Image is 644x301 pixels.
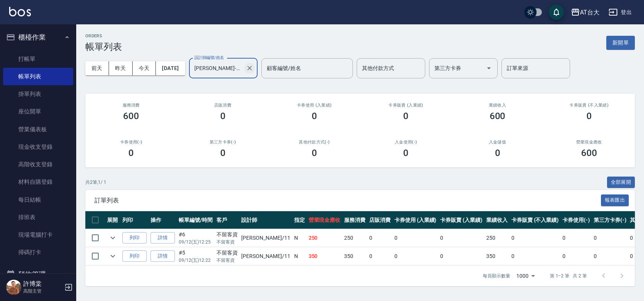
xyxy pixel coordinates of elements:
[367,247,392,265] td: 0
[553,140,626,145] h2: 營業現金應收
[561,247,592,265] td: 0
[3,103,73,120] a: 座位開單
[194,55,224,61] label: 設計師編號/姓名
[592,247,628,265] td: 0
[3,264,73,284] button: 預約管理
[509,247,561,265] td: 0
[438,247,484,265] td: 0
[177,247,215,265] td: #5
[312,148,317,158] h3: 0
[601,194,629,206] button: 報表匯出
[278,140,351,145] h2: 其他付款方式(-)
[3,138,73,156] a: 現金收支登錄
[186,103,259,108] h2: 店販消費
[561,211,592,229] th: 卡券使用(-)
[23,280,62,288] h5: 許博棠
[122,232,147,244] button: 列印
[438,229,484,247] td: 0
[484,211,509,229] th: 業績收入
[438,211,484,229] th: 卡券販賣 (入業績)
[392,211,439,229] th: 卡券使用 (入業績)
[95,140,168,145] h2: 卡券使用(-)
[586,111,592,121] h3: 0
[151,232,175,244] a: 詳情
[216,249,238,257] div: 不留客資
[307,247,343,265] td: 350
[85,33,122,38] h2: ORDERS
[561,229,592,247] td: 0
[95,103,168,108] h3: 服務消費
[292,229,307,247] td: N
[179,257,213,264] p: 09/12 (五) 12:22
[342,229,367,247] td: 250
[342,211,367,229] th: 服務消費
[85,61,109,75] button: 前天
[220,148,226,158] h3: 0
[367,229,392,247] td: 0
[392,229,439,247] td: 0
[484,247,509,265] td: 350
[403,111,409,121] h3: 0
[312,111,317,121] h3: 0
[95,197,601,204] span: 訂單列表
[186,140,259,145] h2: 第三方卡券(-)
[550,272,587,279] p: 第 1–2 筆 共 2 筆
[123,111,139,121] h3: 600
[509,229,561,247] td: 0
[369,103,442,108] h2: 卡券販賣 (入業績)
[367,211,392,229] th: 店販消費
[239,229,292,247] td: [PERSON_NAME] /11
[483,62,495,74] button: Open
[278,103,351,108] h2: 卡券使用 (入業績)
[151,250,175,262] a: 詳情
[490,111,506,121] h3: 600
[220,111,226,121] h3: 0
[109,61,133,75] button: 昨天
[307,229,343,247] td: 250
[3,85,73,103] a: 掛單列表
[85,179,106,186] p: 共 2 筆, 1 / 1
[342,247,367,265] td: 350
[244,63,255,73] button: Clear
[549,5,564,20] button: save
[107,232,119,244] button: expand row
[239,247,292,265] td: [PERSON_NAME] /11
[606,39,635,46] a: 新開單
[3,226,73,244] a: 現場電腦打卡
[3,27,73,47] button: 櫃檯作業
[307,211,343,229] th: 營業現金應收
[592,229,628,247] td: 0
[513,266,538,286] div: 1000
[179,239,213,245] p: 09/12 (五) 12:25
[509,211,561,229] th: 卡券販賣 (不入業績)
[3,173,73,191] a: 材料自購登錄
[128,148,134,158] h3: 0
[601,196,629,204] a: 報表匯出
[495,148,500,158] h3: 0
[3,156,73,173] a: 高階收支登錄
[403,148,409,158] h3: 0
[3,244,73,261] a: 掃碼打卡
[568,5,602,20] button: AT台大
[122,250,147,262] button: 列印
[216,239,238,245] p: 不留客資
[3,68,73,85] a: 帳單列表
[3,50,73,68] a: 打帳單
[120,211,149,229] th: 列印
[292,247,307,265] td: N
[581,148,597,158] h3: 600
[133,61,156,75] button: 今天
[369,140,442,145] h2: 入金使用(-)
[177,211,215,229] th: 帳單編號/時間
[156,61,185,75] button: [DATE]
[6,280,21,295] img: Person
[177,229,215,247] td: #6
[461,140,534,145] h2: 入金儲值
[484,229,509,247] td: 250
[216,257,238,264] p: 不留客資
[85,41,122,52] h3: 帳單列表
[105,211,120,229] th: 展開
[292,211,307,229] th: 指定
[607,177,635,188] button: 全部展開
[592,211,628,229] th: 第三方卡券(-)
